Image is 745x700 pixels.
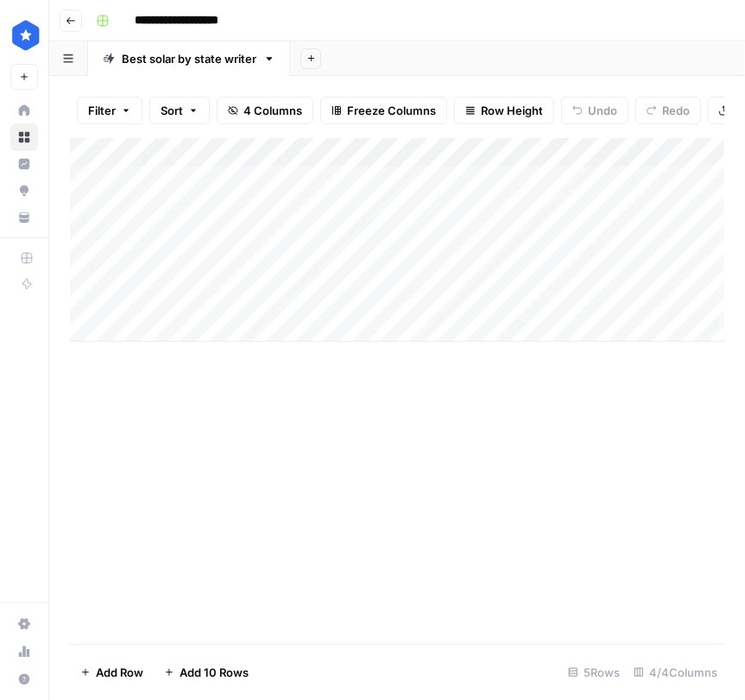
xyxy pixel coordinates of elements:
[10,638,38,665] a: Usage
[10,97,38,124] a: Home
[561,97,628,124] button: Undo
[149,97,210,124] button: Sort
[320,97,447,124] button: Freeze Columns
[588,102,617,119] span: Undo
[154,659,259,686] button: Add 10 Rows
[662,102,690,119] span: Redo
[161,102,183,119] span: Sort
[217,97,313,124] button: 4 Columns
[122,50,256,67] div: Best solar by state writer
[10,20,41,51] img: ConsumerAffairs Logo
[10,150,38,178] a: Insights
[10,14,38,57] button: Workspace: ConsumerAffairs
[10,123,38,151] a: Browse
[180,664,249,681] span: Add 10 Rows
[481,102,543,119] span: Row Height
[88,41,290,76] a: Best solar by state writer
[454,97,554,124] button: Row Height
[561,659,627,686] div: 5 Rows
[10,204,38,231] a: Your Data
[96,664,143,681] span: Add Row
[10,665,38,693] button: Help + Support
[10,610,38,638] a: Settings
[347,102,436,119] span: Freeze Columns
[70,659,154,686] button: Add Row
[635,97,701,124] button: Redo
[88,102,116,119] span: Filter
[627,659,724,686] div: 4/4 Columns
[77,97,142,124] button: Filter
[10,177,38,205] a: Opportunities
[243,102,302,119] span: 4 Columns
